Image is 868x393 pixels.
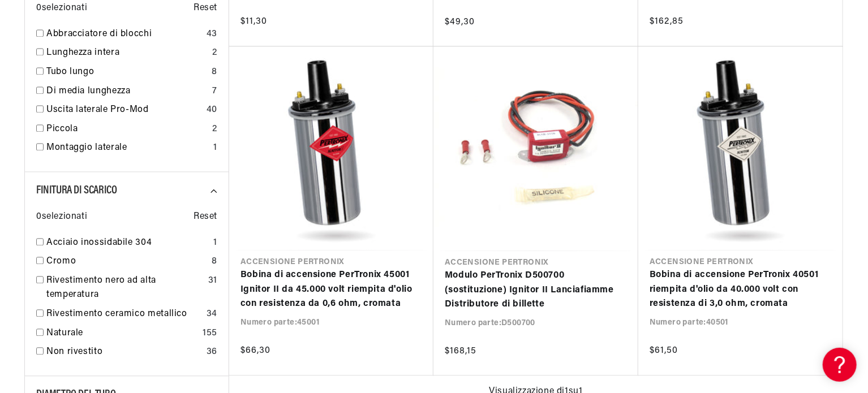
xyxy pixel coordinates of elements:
[207,309,217,318] font: 34
[208,276,217,285] font: 31
[207,105,217,114] font: 40
[213,238,217,247] font: 1
[46,276,156,300] font: Rivestimento nero ad alta temperatura
[36,212,42,221] font: 0
[42,212,88,221] font: selezionati
[46,238,152,247] font: Acciaio inossidabile 304
[46,329,83,338] font: Naturale
[212,67,217,76] font: 8
[36,185,117,196] font: Finitura di scarico
[203,329,217,338] font: 155
[46,87,131,96] font: Di media lunghezza
[46,309,187,318] font: Rivestimento ceramico metallico
[650,268,831,312] a: Bobina di accensione PerTronix 40501 riempita d'olio da 40.000 volt con resistenza di 3,0 ohm, cr...
[213,143,217,152] font: 1
[46,257,76,266] font: Cromo
[46,29,152,38] font: Abbracciatore di blocchi
[212,48,217,57] font: 2
[46,67,94,76] font: Tubo lungo
[46,143,127,152] font: Montaggio laterale
[42,3,88,12] font: selezionati
[240,268,422,312] a: Bobina di accensione PerTronix 45001 Ignitor II da 45.000 volt riempita d'olio con resistenza da ...
[194,212,217,221] font: Reset
[46,124,78,133] font: Piccola
[46,105,149,114] font: Uscita laterale Pro-Mod
[445,269,627,312] a: Modulo PerTronix D500700 (sostituzione) Ignitor II Lanciafiamme Distributore di billette
[212,257,217,266] font: 8
[207,29,217,38] font: 43
[46,48,119,57] font: Lunghezza intera
[194,3,217,12] font: Reset
[36,3,42,12] font: 0
[46,347,102,356] font: Non rivestito
[212,87,217,96] font: 7
[212,124,217,133] font: 2
[207,347,217,356] font: 36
